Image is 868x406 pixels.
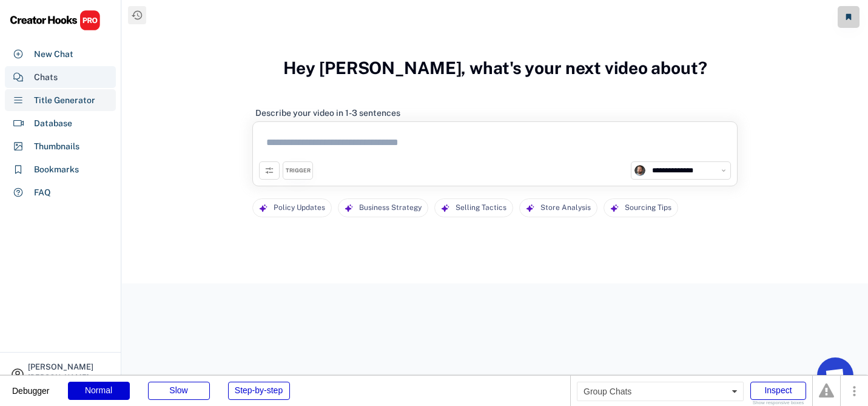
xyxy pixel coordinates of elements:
div: Policy Updates [274,199,325,217]
div: Inspect [750,382,806,400]
div: Business Strategy [359,199,422,217]
div: [PERSON_NAME][EMAIL_ADDRESS][DOMAIN_NAME] [28,374,110,396]
a: Open chat [817,357,853,394]
div: FAQ [34,186,51,199]
div: Title Generator [34,94,95,107]
div: Sourcing Tips [625,199,671,217]
div: New Chat [34,48,73,61]
div: Describe your video in 1-3 sentences [255,107,400,118]
div: Chats [34,71,58,84]
div: Show responsive boxes [750,401,806,405]
img: channels4_profile.jpg [634,165,645,176]
div: Bookmarks [34,163,79,176]
div: Thumbnails [34,140,79,153]
div: [PERSON_NAME] [28,363,110,371]
div: Selling Tactics [456,199,506,217]
img: CHPRO%20Logo.svg [10,10,101,31]
div: Step-by-step [228,382,290,400]
div: Database [34,117,72,130]
h3: Hey [PERSON_NAME], what's your next video about? [283,45,707,91]
div: TRIGGER [286,167,311,175]
div: Group Chats [577,382,744,401]
div: Slow [148,382,210,400]
div: Normal [68,382,130,400]
div: Debugger [12,376,50,395]
div: Store Analysis [540,199,591,217]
